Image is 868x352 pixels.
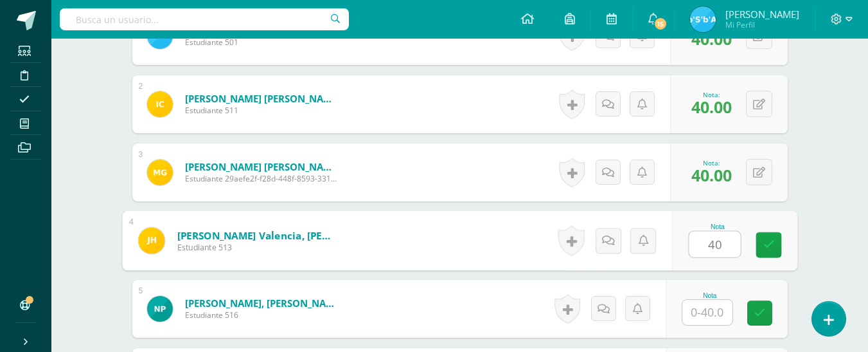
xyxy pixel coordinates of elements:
[688,223,747,230] div: Nota
[177,228,335,242] a: [PERSON_NAME] Valencia, [PERSON_NAME]
[691,164,732,186] span: 40.00
[185,297,339,310] a: [PERSON_NAME], [PERSON_NAME]
[177,242,335,254] span: Estudiante 513
[185,105,339,116] span: Estudiante 511
[185,92,339,105] a: [PERSON_NAME] [PERSON_NAME]
[185,160,339,173] a: [PERSON_NAME] [PERSON_NAME]
[138,227,164,254] img: 64cb640c525fc39f03833aa7c21d241e.png
[691,28,732,50] span: 40.00
[185,37,339,48] span: Estudiante 501
[690,6,716,32] img: 5db1cd44d1c553d96d47cf695e2085ed.png
[60,8,349,30] input: Busca un usuario...
[147,296,173,322] img: e5e6f1a6561557b192298340b7c31568.png
[725,8,799,21] span: [PERSON_NAME]
[147,160,173,185] img: 8cd92be630ba7ab06658024177ad8c85.png
[147,91,173,117] img: f33f17a7025f3d0245a5a8d984df8358.png
[185,310,339,320] span: Estudiante 516
[725,19,799,30] span: Mi Perfil
[653,17,668,31] span: 15
[682,300,732,325] input: 0-40.0
[689,232,740,257] input: 0-40.0
[185,173,339,184] span: Estudiante 29aefe2f-f28d-448f-8593-33193aca9142
[691,158,732,167] div: Nota:
[682,292,738,299] div: Nota
[691,90,732,99] div: Nota:
[691,96,732,118] span: 40.00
